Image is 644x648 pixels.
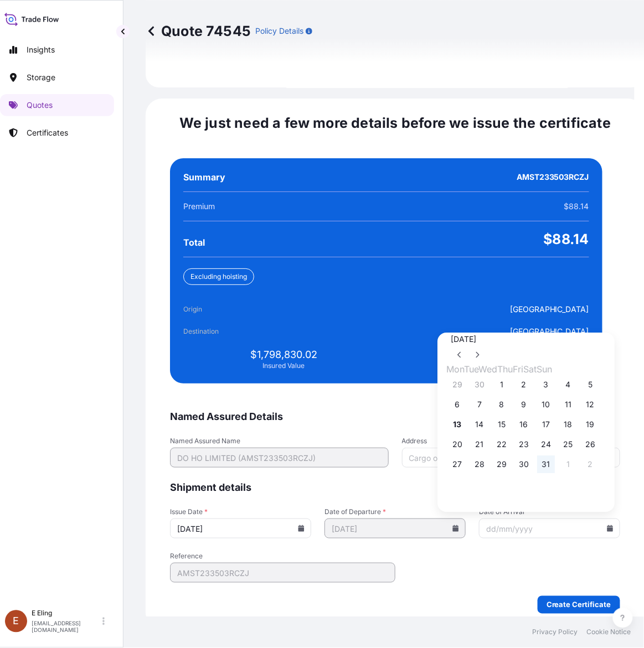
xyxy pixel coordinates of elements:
[183,304,245,315] span: Origin
[32,620,100,634] p: [EMAIL_ADDRESS][DOMAIN_NAME]
[544,230,589,248] span: $88.14
[170,481,620,494] span: Shipment details
[538,596,620,614] button: Create Certificate
[451,333,602,346] div: [DATE]
[537,364,553,375] span: Sunday
[516,456,533,474] button: 30
[547,599,611,610] p: Create Certificate
[538,416,555,434] button: 17
[183,172,225,183] span: Summary
[447,364,465,375] span: Monday
[516,376,533,394] button: 2
[32,609,100,618] p: E Eling
[538,396,555,414] button: 10
[183,326,245,337] span: Destination
[510,304,589,315] span: [GEOGRAPHIC_DATA]
[255,25,303,37] p: Policy Details
[471,436,489,454] button: 21
[560,416,578,434] button: 18
[170,519,311,538] input: dd/mm/yyyy
[471,456,489,474] button: 28
[183,268,254,285] div: Excluding hoisting
[183,237,205,248] span: Total
[493,376,511,394] button: 1
[498,364,513,375] span: Thursday
[538,376,555,394] button: 3
[170,563,395,583] input: Your internal reference
[449,436,467,454] button: 20
[479,364,498,375] span: Wednesday
[471,416,489,434] button: 14
[582,396,600,414] button: 12
[27,100,53,111] p: Quotes
[449,456,467,474] button: 27
[170,437,389,445] span: Named Assured Name
[324,519,466,538] input: dd/mm/yyyy
[179,114,611,132] span: We just need a few more details before we issue the certificate
[510,326,589,337] span: [GEOGRAPHIC_DATA]
[170,507,311,516] span: Issue Date
[170,410,620,423] span: Named Assured Details
[524,364,537,375] span: Saturday
[564,201,589,212] span: $88.14
[27,72,55,83] p: Storage
[471,376,489,394] button: 30
[538,436,555,454] button: 24
[146,22,251,40] p: Quote 74545
[449,416,467,434] button: 13
[560,396,578,414] button: 11
[560,456,578,474] button: 1
[513,364,524,375] span: Friday
[449,376,467,394] button: 29
[402,448,621,468] input: Cargo owner address
[324,507,466,516] span: Date of Departure
[493,416,511,434] button: 15
[516,416,533,434] button: 16
[262,361,305,370] span: Insured Value
[582,376,600,394] button: 5
[582,416,600,434] button: 19
[516,436,533,454] button: 23
[587,628,631,637] a: Cookie Notice
[493,436,511,454] button: 22
[13,616,19,627] span: E
[560,436,578,454] button: 25
[471,396,489,414] button: 7
[250,348,317,361] span: $1,798,830.02
[538,456,555,474] button: 31
[582,456,600,474] button: 2
[402,437,621,445] span: Address
[479,519,620,538] input: dd/mm/yyyy
[27,127,68,138] p: Certificates
[27,44,55,55] p: Insights
[493,396,511,414] button: 8
[582,436,600,454] button: 26
[517,172,589,183] span: AMST233503RCZJ
[493,456,511,474] button: 29
[465,364,479,375] span: Tuesday
[516,396,533,414] button: 9
[449,396,467,414] button: 6
[170,552,395,561] span: Reference
[183,201,215,212] span: Premium
[533,628,578,637] a: Privacy Policy
[560,376,578,394] button: 4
